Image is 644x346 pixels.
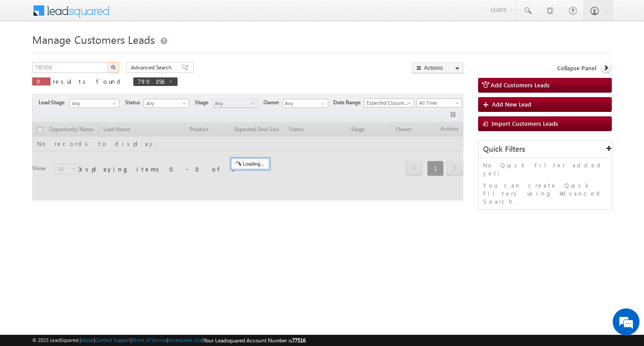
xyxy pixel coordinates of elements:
[491,81,550,89] span: Add Customers Leads
[417,99,459,107] span: All Time
[557,64,596,72] span: Collapse Panel
[168,337,202,343] a: Acceptable Use
[70,99,116,107] span: Any
[492,100,531,108] span: Add New Lead
[53,77,124,85] span: results found
[212,99,255,107] span: Any
[32,32,155,47] span: Manage Customers Leads
[81,337,94,343] a: About
[132,337,167,343] a: Terms of Service
[69,99,119,108] a: Any
[111,65,115,69] img: Search
[412,62,463,73] button: Actions
[283,99,328,108] input: Type to Search
[37,77,46,85] span: 0
[316,99,327,108] a: Show All Items
[231,158,269,169] div: Loading...
[195,98,212,107] span: Stage
[38,98,68,107] span: Lead Stage
[212,99,258,108] a: Any
[203,337,305,344] span: Your Leadsquared Account Number is
[144,99,189,108] a: Any
[95,337,131,343] a: Contact Support
[479,141,612,158] div: Quick Filters
[364,99,411,107] span: Expected Closure Date
[131,64,174,72] span: Advanced Search
[138,77,164,85] span: 790356
[483,161,608,177] p: No Quick Filter added yet!
[364,98,414,107] a: Expected Closure Date
[491,120,558,127] span: Import Customers Leads
[292,337,305,344] span: 77516
[416,98,462,107] a: All Time
[32,336,305,345] span: © 2025 LeadSquared | | | | |
[144,99,186,107] span: Any
[125,98,144,107] span: Status
[333,98,364,107] span: Date Range
[483,181,608,205] p: You can create Quick Filters using Advanced Search.
[263,98,283,107] span: Owner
